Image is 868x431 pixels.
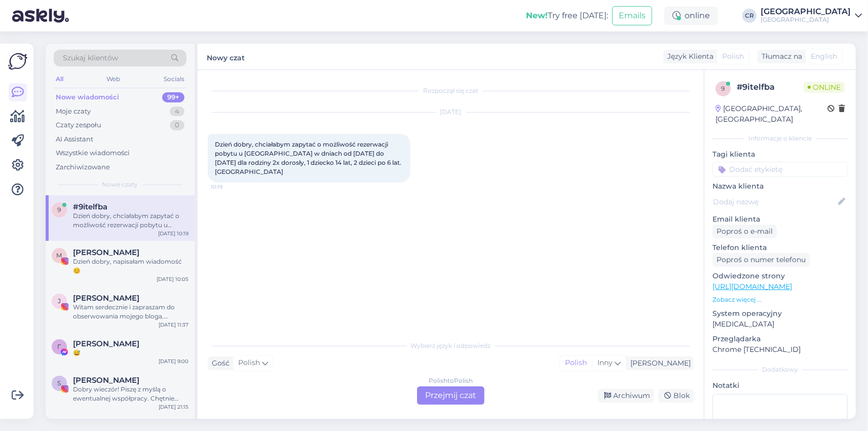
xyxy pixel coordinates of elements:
[73,211,188,230] div: Dzień dobry, chciałabym zapytać o możliwość rezerwacji pobytu u [GEOGRAPHIC_DATA] w dniach od [DA...
[761,8,862,24] a: [GEOGRAPHIC_DATA][GEOGRAPHIC_DATA]
[598,389,654,403] div: Archiwum
[56,120,101,130] div: Czaty zespołu
[712,344,848,355] p: Chrome [TECHNICAL_ID]
[73,348,188,357] div: 😅
[73,303,188,321] div: Witam serdecznie i zapraszam do obserwowania mojego bloga. Obecnie posiadam ponad 22 tys. followe...
[73,202,107,211] span: #9itelfba
[58,379,61,387] span: S
[208,341,694,350] div: Wybierz język i odpowiedz
[105,73,123,86] div: Web
[658,389,694,403] div: Blok
[215,140,403,175] span: Dzień dobry, chciałabym zapytać o możliwość rezerwacji pobytu u [GEOGRAPHIC_DATA] w dniach od [DA...
[56,148,130,158] div: Wszystkie wiadomości
[737,81,804,93] div: # 9itelfba
[712,334,848,344] p: Przeglądarka
[663,51,713,62] div: Język Klienta
[58,206,61,213] span: 9
[211,183,249,191] span: 10:19
[712,149,848,160] p: Tagi klienta
[58,297,61,305] span: J
[63,53,118,63] span: Szukaj klientów
[73,294,139,303] span: Joanna Wesołek
[417,386,484,405] div: Przejmij czat
[811,51,837,62] span: English
[560,355,592,371] div: Polish
[58,343,61,350] span: Г
[713,196,836,207] input: Dodaj nazwę
[56,134,93,145] div: AI Assistant
[712,271,848,281] p: Odwiedzone strony
[73,376,139,385] span: Sylwia Tomczak
[159,321,188,329] div: [DATE] 11:37
[159,357,188,365] div: [DATE] 9:00
[157,275,188,283] div: [DATE] 10:05
[73,248,139,257] span: Monika Kowalewska
[158,230,188,237] div: [DATE] 10:19
[159,403,188,411] div: [DATE] 21:15
[664,7,718,25] div: online
[712,295,848,304] p: Zobacz więcej ...
[73,385,188,403] div: Dobry wieczór! Piszę z myślą o ewentualnej współpracy. Chętnie przygotuję materiały w ramach poby...
[208,86,694,95] div: Rozpoczął się czat
[758,51,802,62] div: Tłumacz na
[56,106,91,117] div: Moje czaty
[429,376,473,385] div: Polish to Polish
[54,73,65,86] div: All
[712,242,848,253] p: Telefon klienta
[712,365,848,374] div: Dodatkowy
[170,106,184,117] div: 4
[712,162,848,177] input: Dodać etykietę
[712,225,777,238] div: Poproś o e-mail
[715,103,827,125] div: [GEOGRAPHIC_DATA], [GEOGRAPHIC_DATA]
[626,358,691,369] div: [PERSON_NAME]
[761,16,851,24] div: [GEOGRAPHIC_DATA]
[208,358,230,369] div: Gość
[207,50,245,63] label: Nowy czat
[712,181,848,192] p: Nazwa klienta
[612,6,652,25] button: Emails
[712,214,848,225] p: Email klienta
[56,92,119,102] div: Nowe wiadomości
[804,82,845,93] span: Online
[722,85,725,92] span: 9
[73,257,188,275] div: Dzień dobry, napisałam wiadomość 😊
[238,357,260,369] span: Polish
[712,253,810,267] div: Poproś o numer telefonu
[712,319,848,330] p: [MEDICAL_DATA]
[712,308,848,319] p: System operacyjny
[162,92,184,102] div: 99+
[57,252,62,259] span: M
[102,180,138,189] span: Nowe czaty
[742,9,757,23] div: CR
[761,8,851,16] div: [GEOGRAPHIC_DATA]
[712,380,848,391] p: Notatki
[712,282,792,291] a: [URL][DOMAIN_NAME]
[712,134,848,143] div: Informacje o kliencie
[73,339,139,348] span: Галина Попова
[56,162,110,172] div: Zarchiwizowane
[597,358,613,367] span: Inny
[722,51,744,62] span: Polish
[208,107,694,117] div: [DATE]
[526,11,548,20] b: New!
[526,10,608,22] div: Try free [DATE]:
[8,52,27,71] img: Askly Logo
[162,73,186,86] div: Socials
[170,120,184,130] div: 0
